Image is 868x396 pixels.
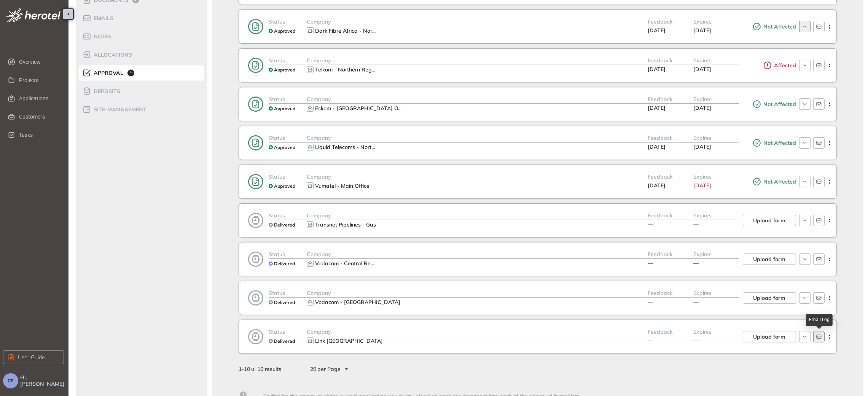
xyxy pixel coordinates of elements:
span: [DATE] [648,27,666,34]
span: [DATE] [648,182,666,189]
span: Deposits [91,88,120,95]
div: Eskom - North West Operating Unit [315,105,376,112]
span: Status [269,96,285,103]
span: ... [398,105,401,112]
span: Not Affected [761,101,796,108]
span: — [648,260,653,266]
span: ... [371,260,374,267]
span: Customers [19,109,58,124]
span: Company [307,173,331,180]
span: — [693,298,699,305]
span: Not Affected [761,179,796,185]
button: CF [3,373,18,388]
span: Projects [19,73,58,88]
span: Feedback [648,173,672,180]
span: [DATE] [693,66,711,73]
span: site-management [91,106,147,113]
button: Upload form [743,253,796,265]
span: Expires [693,328,712,335]
span: Company [307,328,331,335]
span: — [648,337,653,344]
span: Expires [693,212,712,219]
span: Status [269,173,285,180]
span: Delivered [274,339,295,344]
span: Status [269,328,285,335]
div: of [226,365,293,373]
span: Expires [693,173,712,180]
span: Approved [274,184,295,189]
span: — [648,221,653,228]
div: Telkom - Northern Region [315,67,375,73]
span: Vodacom - Central Re [315,260,371,267]
button: Transnet Pipelines - Gas [314,220,377,229]
span: Company [307,290,331,296]
span: Delivered [274,222,295,228]
span: Expires [693,57,712,64]
span: Upload form [753,333,786,341]
span: Status [269,251,285,258]
span: [DATE] [693,182,711,189]
button: Vodacom - [GEOGRAPHIC_DATA] [314,298,377,307]
span: Dark Fibre Africa - Nor [315,27,372,34]
div: Dark Fibre Africa - Northern Region [315,28,376,34]
span: — [648,298,653,305]
span: Status [269,18,285,25]
span: Feedback [648,251,672,258]
span: [DATE] [693,27,711,34]
span: allocations [91,52,132,58]
span: Feedback [648,135,672,141]
span: Delivered [274,300,295,305]
span: Company [307,135,331,141]
span: Feedback [648,18,672,25]
span: Approved [274,67,295,73]
span: Approved [274,29,295,34]
span: Eskom - [GEOGRAPHIC_DATA] O [315,105,398,112]
span: Tasks [19,127,58,143]
span: Approval [91,70,123,76]
span: Status [269,135,285,141]
button: Eskom - North West Operating Unit [314,104,377,113]
span: Expires [693,18,712,25]
div: Link [GEOGRAPHIC_DATA] [315,338,376,344]
span: Feedback [648,290,672,296]
span: Not Affected [761,140,796,146]
span: Status [269,212,285,219]
span: Company [307,212,331,219]
button: Upload form [743,331,796,342]
span: Approved [274,106,295,111]
div: Vodacom - Central Region [315,260,374,267]
div: Liquid Telecoms - Northern Region [315,144,375,150]
div: Transnet Pipelines - Gas [315,222,376,228]
button: Dark Fibre Africa - Northern Region [314,26,377,35]
span: Approved [274,145,295,150]
span: Expires [693,96,712,103]
div: Vumatel - Main Office [315,183,369,189]
span: Liquid Telecoms - Nort [315,144,371,150]
button: Telkom - Northern Region [314,65,377,74]
button: Upload form [743,215,796,226]
span: Company [307,96,331,103]
span: — [693,260,699,266]
button: Liquid Telecoms - Northern Region [314,143,377,152]
span: Expires [693,290,712,296]
span: Feedback [648,328,672,335]
span: [DATE] [648,66,666,73]
img: logo [6,8,61,22]
span: Status [269,57,285,64]
span: User Guide [18,353,45,361]
span: Expires [693,135,712,141]
span: — [693,337,699,344]
span: Delivered [274,261,295,266]
span: Hi, [PERSON_NAME] [20,374,65,387]
span: Notes [91,33,111,40]
span: ... [372,66,375,73]
span: [DATE] [648,143,666,150]
button: User Guide [3,350,64,364]
span: Company [307,18,331,25]
span: CF [8,378,14,383]
span: Not Affected [761,24,796,30]
span: Status [269,290,285,296]
strong: 1 - 10 [239,366,250,372]
span: Applications [19,91,58,106]
span: ... [371,144,375,150]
